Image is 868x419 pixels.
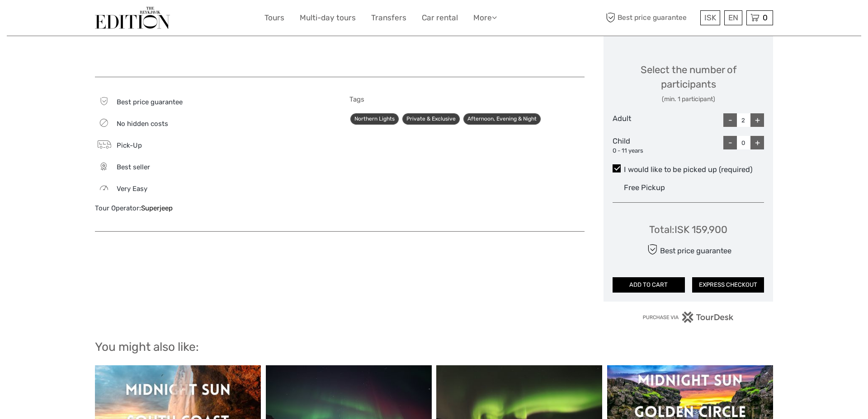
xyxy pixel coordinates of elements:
[117,163,150,171] span: Best seller
[117,98,183,106] span: Best price guarantee
[649,223,727,237] div: Total : ISK 159,900
[402,113,460,125] a: Private & Exclusive
[613,147,663,155] div: 0 - 11 years
[723,113,737,127] div: -
[613,136,663,155] div: Child
[704,13,716,22] span: ISK
[613,113,663,127] div: Adult
[750,113,764,127] div: +
[117,141,142,149] span: Pick-Up
[761,13,769,22] span: 0
[613,95,764,104] div: (min. 1 participant)
[13,16,102,23] p: We're away right now. Please check back later!
[95,204,330,213] div: Tour Operator:
[463,113,541,125] a: Afternoon, Evening & Night
[95,7,170,29] img: The Reykjavík Edition
[613,277,685,293] button: ADD TO CART
[104,14,115,25] button: Open LiveChat chat widget
[645,242,731,257] div: Best price guarantee
[117,185,147,193] span: Very easy
[350,113,399,125] a: Northern Lights
[349,95,585,103] h5: Tags
[613,63,764,104] div: Select the number of participants
[264,11,284,24] a: Tours
[750,136,764,149] div: +
[95,340,773,354] h2: You might also like:
[642,312,734,323] img: PurchaseViaTourDesk.png
[624,183,665,192] span: Free Pickup
[613,164,764,175] label: I would like to be picked up (required)
[723,136,737,149] div: -
[724,10,742,25] div: EN
[300,11,356,24] a: Multi-day tours
[422,11,458,24] a: Car rental
[604,10,698,25] span: Best price guarantee
[141,204,173,212] a: Superjeep
[692,277,764,293] button: EXPRESS CHECKOUT
[371,11,406,24] a: Transfers
[473,11,497,24] a: More
[117,120,168,128] span: No hidden costs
